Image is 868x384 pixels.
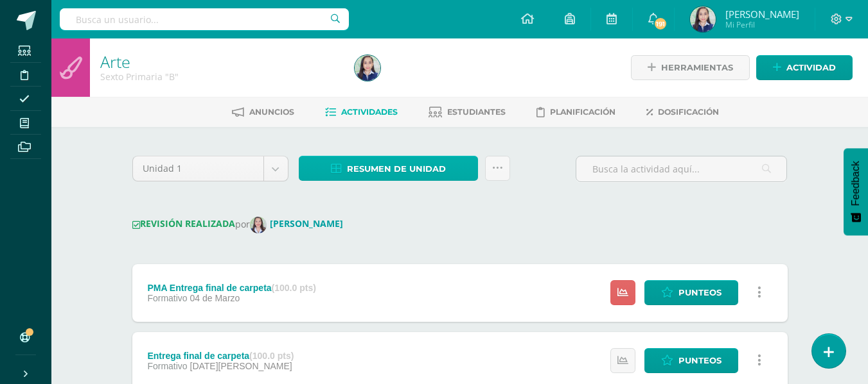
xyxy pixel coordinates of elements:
img: ca5a4eaf8577ec6eca99aea707ba97a8.png [690,6,716,32]
span: 191 [653,17,668,31]
span: [DATE][PERSON_NAME] [190,361,292,371]
span: Punteos [678,349,722,372]
span: Herramientas [661,56,733,79]
a: Resumen de unidad [299,156,478,181]
a: Punteos [644,348,738,373]
span: Formativo [147,293,187,303]
img: 0f9ec2d767564e50cc744c52db13a0c2.png [250,217,267,233]
strong: (100.0 pts) [272,283,316,293]
input: Busca la actividad aquí... [576,156,786,181]
a: Actividad [756,55,853,80]
strong: (100.0 pts) [249,351,294,361]
a: Planificación [536,102,616,122]
a: Arte [100,51,130,72]
h1: Arte [100,53,339,71]
a: [PERSON_NAME] [250,217,348,230]
span: 04 de Marzo [190,293,240,303]
img: ca5a4eaf8577ec6eca99aea707ba97a8.png [355,55,380,81]
span: Punteos [678,281,722,305]
span: Actividades [341,107,398,117]
span: Estudiantes [447,107,506,117]
span: Formativo [147,361,187,371]
div: Sexto Primaria 'B' [100,71,339,83]
span: Mi Perfil [725,19,799,30]
span: Planificación [550,107,616,117]
span: Dosificación [658,107,719,117]
span: Resumen de unidad [347,157,446,181]
a: Dosificación [646,102,719,122]
div: por [132,217,788,233]
strong: [PERSON_NAME] [270,217,343,230]
a: Estudiantes [429,102,506,122]
a: Anuncios [232,102,294,122]
span: Unidad 1 [143,156,254,181]
div: PMA Entrega final de carpeta [147,283,315,293]
a: Unidad 1 [133,156,288,181]
span: [PERSON_NAME] [725,8,799,21]
div: Entrega final de carpeta [147,351,294,361]
span: Anuncios [249,107,294,117]
a: Actividades [325,102,398,122]
a: Punteos [644,280,738,305]
a: Herramientas [631,55,750,80]
input: Busca un usuario... [60,8,349,30]
button: Feedback - Mostrar encuesta [844,148,868,235]
strong: REVISIÓN REALIZADA [132,217,235,230]
span: Actividad [786,56,836,79]
span: Feedback [850,161,862,206]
